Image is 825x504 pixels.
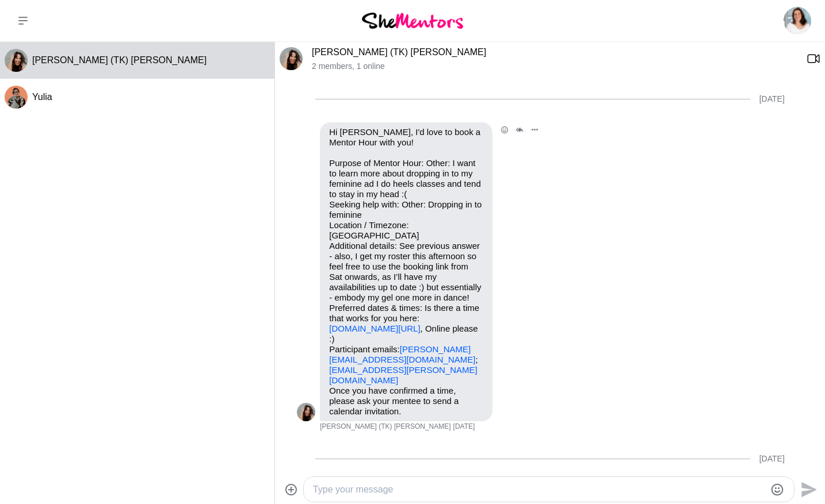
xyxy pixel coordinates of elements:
img: T [5,49,28,72]
button: Open Thread [512,122,527,137]
button: Emoji picker [770,483,784,497]
img: T [297,403,315,421]
a: [EMAIL_ADDRESS][PERSON_NAME][DOMAIN_NAME] [329,365,478,385]
button: Open Reaction Selector [497,122,512,137]
div: Taliah-Kate (TK) Byron [280,47,303,70]
textarea: Type your message [313,483,765,497]
div: [DATE] [759,94,785,104]
img: Y [5,86,28,109]
time: 2025-08-14T22:07:16.541Z [453,422,475,432]
a: [PERSON_NAME][EMAIL_ADDRESS][DOMAIN_NAME] [329,344,475,364]
span: [PERSON_NAME] (TK) [PERSON_NAME] [320,422,450,432]
button: Open Message Actions Menu [527,122,542,137]
span: Yulia [32,92,52,102]
div: Taliah-Kate (TK) Byron [297,403,315,421]
a: [DOMAIN_NAME][URL] [329,324,420,333]
a: [PERSON_NAME] (TK) [PERSON_NAME] [312,47,486,57]
img: T [280,47,303,70]
span: [PERSON_NAME] (TK) [PERSON_NAME] [32,55,207,65]
p: 2 members , 1 online [312,61,797,71]
button: Send [795,476,820,502]
div: Taliah-Kate (TK) Byron [5,49,28,72]
p: Once you have confirmed a time, please ask your mentee to send a calendar invitation. [329,386,483,417]
p: Purpose of Mentor Hour: Other: I want to learn more about dropping in to my feminine ad I do heel... [329,158,483,386]
div: Yulia [5,86,28,109]
img: She Mentors Logo [362,13,463,28]
img: Tarisha Tourok [784,7,811,34]
p: Hi [PERSON_NAME], I'd love to book a Mentor Hour with you! [329,127,483,148]
div: [DATE] [759,454,785,464]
